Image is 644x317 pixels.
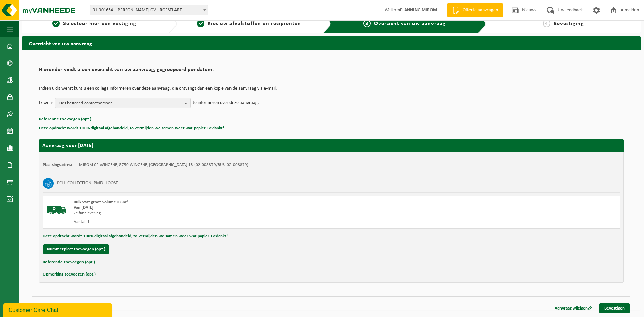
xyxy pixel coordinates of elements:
[39,98,53,108] p: Ik wens
[39,67,624,76] h2: Hieronder vindt u een overzicht van uw aanvraag, gegroepeerd per datum.
[39,86,624,91] p: Indien u dit wenst kunt u een collega informeren over deze aanvraag, die ontvangt dan een kopie v...
[599,303,630,313] a: Bevestigen
[208,21,301,27] span: Kies uw afvalstoffen en recipiënten
[550,303,597,313] a: Aanvraag wijzigen
[74,211,358,216] div: Zelfaanlevering
[25,20,163,28] a: 1Selecteer hier een vestiging
[79,162,249,168] td: MIROM CP WINGENE, 8750 WINGENE, [GEOGRAPHIC_DATA] 13 (02-008879/BUS, 02-008879)
[43,244,109,254] button: Nummerplaat toevoegen (opt.)
[363,20,371,27] span: 3
[543,20,550,27] span: 4
[43,258,95,267] button: Referentie toevoegen (opt.)
[74,219,358,225] div: Aantal: 1
[52,20,60,27] span: 1
[180,20,318,28] a: 2Kies uw afvalstoffen en recipiënten
[43,163,72,167] strong: Plaatsingsadres:
[197,20,204,27] span: 2
[39,124,224,133] button: Deze opdracht wordt 100% digitaal afgehandeld, zo vermijden we samen weer wat papier. Bedankt!
[554,21,584,27] span: Bevestiging
[447,3,503,17] a: Offerte aanvragen
[192,98,259,108] p: te informeren over deze aanvraag.
[43,232,228,241] button: Deze opdracht wordt 100% digitaal afgehandeld, zo vermijden we samen weer wat papier. Bedankt!
[90,5,208,15] span: 01-001654 - MIROM ROESELARE OV - ROESELARE
[22,36,641,50] h2: Overzicht van uw aanvraag
[57,178,118,189] h3: PCH_COLLECTION_PMD_LOOSE
[90,5,208,15] span: 01-001654 - MIROM ROESELARE OV - ROESELARE
[47,200,67,220] img: BL-SO-LV.png
[55,98,191,108] button: Kies bestaand contactpersoon
[39,115,91,124] button: Referentie toevoegen (opt.)
[74,205,93,210] strong: Van [DATE]
[3,302,113,317] iframe: chat widget
[63,21,136,27] span: Selecteer hier een vestiging
[42,143,93,148] strong: Aanvraag voor [DATE]
[59,98,182,109] span: Kies bestaand contactpersoon
[74,200,128,204] span: Bulk vast groot volume > 6m³
[374,21,446,27] span: Overzicht van uw aanvraag
[400,7,437,13] strong: PLANNING MIROM
[43,270,96,279] button: Opmerking toevoegen (opt.)
[461,7,500,14] span: Offerte aanvragen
